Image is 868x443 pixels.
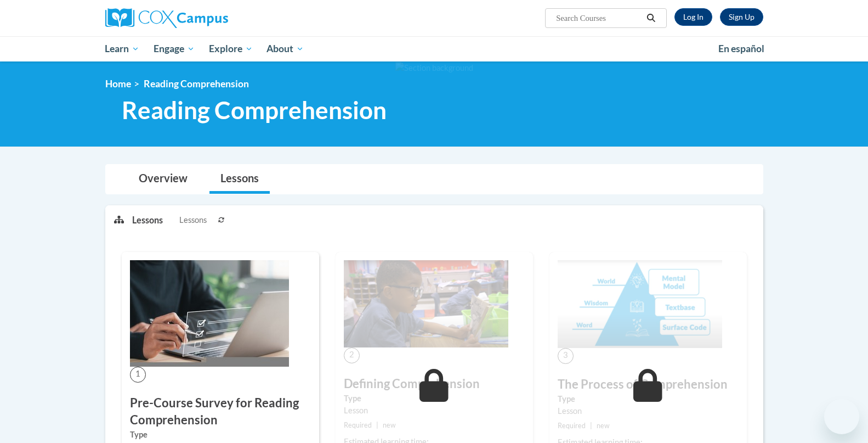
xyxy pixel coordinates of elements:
img: Cox Campus [105,8,228,28]
img: Section background [395,62,473,74]
span: 2 [344,347,360,363]
label: Type [344,392,525,405]
a: Learn [98,36,147,61]
span: En español [718,43,764,54]
span: About [266,42,304,55]
span: Reading Comprehension [144,78,249,89]
span: Engage [154,42,195,55]
span: Learn [105,42,139,55]
img: Course Image [558,260,722,348]
p: Lessons [132,214,163,226]
input: Search Courses [555,12,643,25]
img: Course Image [344,260,508,347]
a: Cox Campus [105,8,314,28]
a: Overview [128,165,198,194]
span: new [383,421,396,429]
span: | [376,421,378,429]
span: Explore [209,42,253,55]
span: Reading Comprehension [122,96,387,125]
a: En español [711,37,771,60]
a: Engage [146,36,202,61]
div: Main menu [89,36,780,61]
span: new [597,422,610,430]
span: 3 [558,348,574,364]
span: 1 [130,367,146,383]
h3: Defining Comprehension [344,375,525,392]
a: Explore [202,36,260,61]
a: Log In [674,8,712,26]
a: About [259,36,311,61]
span: Required [344,421,372,429]
a: Register [720,8,763,26]
span: Required [558,422,586,430]
h3: Pre-Course Survey for Reading Comprehension [130,395,311,429]
a: Lessons [209,165,270,194]
img: Course Image [130,260,289,367]
button: Search [643,12,659,25]
label: Type [130,429,311,441]
div: Lesson [558,405,739,417]
label: Type [558,393,739,405]
a: Home [105,78,131,89]
iframe: Button to launch messaging window [824,399,859,434]
div: Lesson [344,405,525,417]
span: | [590,422,592,430]
span: Lessons [179,214,207,226]
h3: The Process of Comprehension [558,376,739,393]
